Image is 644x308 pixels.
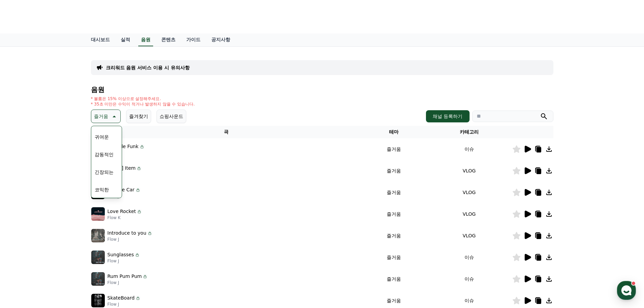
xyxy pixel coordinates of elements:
a: 홈 [86,19,102,33]
button: 코믹한 [92,182,112,197]
td: VLOG [426,203,512,225]
td: 이슈 [426,138,512,160]
a: 마이페이지 [123,19,161,33]
p: Flow J [108,193,141,199]
button: 즐거움 [91,110,121,123]
a: 설정 [87,214,130,231]
td: 이슈 [426,268,512,290]
button: 즐겨찾기 [126,110,151,123]
span: 홈 [21,224,25,230]
button: 쇼핑사운드 [157,110,186,123]
p: Flow J [108,258,140,264]
th: 곡 [91,126,361,138]
button: 귀여운 [92,129,112,144]
th: 카테고리 [426,126,512,138]
img: music [91,272,105,286]
td: 즐거움 [361,225,426,246]
span: CReward [102,4,142,15]
a: 가이드 [181,33,206,46]
p: Flow J [108,302,141,307]
h4: 음원 [91,86,553,93]
a: 홈 [2,214,45,231]
p: Flow J [108,172,142,177]
td: 즐거움 [361,138,426,160]
button: 긴장되는 [92,165,116,180]
span: 대화 [62,225,70,230]
td: 즐거움 [361,160,426,182]
img: music [91,207,105,221]
a: 실적 [115,33,136,46]
p: Flow K [108,215,142,220]
td: VLOG [426,160,512,182]
a: 음원 [106,19,119,33]
a: 대시보드 [86,33,115,46]
td: 즐거움 [361,182,426,203]
th: 테마 [361,126,426,138]
a: 25 [529,5,537,14]
span: 설정 [104,224,113,230]
a: 콘텐츠 [156,33,181,46]
p: * 35초 미만은 수익이 적거나 발생하지 않을 수 있습니다. [91,101,195,107]
td: 즐거움 [361,203,426,225]
p: Rum Pum Pum [108,273,142,280]
p: Flow J [108,280,148,285]
p: Orange Car [108,186,135,193]
a: 공지사항 [206,33,236,46]
img: music [91,251,105,264]
p: Love Rocket [108,208,136,215]
p: Flow J [108,237,152,242]
p: Introduce to you [108,230,146,237]
img: music [91,294,105,307]
td: VLOG [426,225,512,246]
a: 크리워드 음원 서비스 이용 시 유의사항 [106,64,190,71]
img: music [91,229,105,242]
div: 25 [533,4,539,9]
p: 즐거움 [94,112,108,121]
p: Sunglasses [108,251,134,258]
p: Flow J [108,150,145,156]
button: 감동적인 [92,147,116,162]
td: 즐거움 [361,268,426,290]
a: CReward [91,4,142,15]
td: VLOG [426,182,512,203]
td: 이슈 [426,246,512,268]
p: * 볼륨은 15% 이상으로 설정해주세요. [91,96,195,101]
p: SkateBoard [108,294,135,302]
a: 음원 [138,33,153,46]
p: Gamble Funk [108,143,139,150]
button: 채널 등록하기 [426,110,469,122]
td: 즐거움 [361,246,426,268]
a: 대화 [45,214,87,231]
